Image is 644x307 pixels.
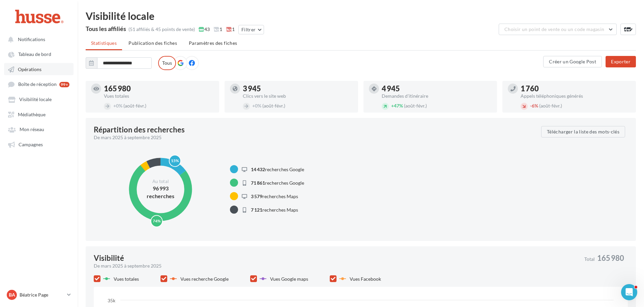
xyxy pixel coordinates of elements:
[350,276,381,282] span: Vues Facebook
[4,93,74,105] a: Visibilité locale
[113,103,116,109] span: +
[597,254,624,262] span: 165 980
[621,284,637,300] iframe: Intercom live chat
[543,56,602,67] button: Créer un Google Post
[238,25,264,34] button: Filtrer
[404,103,427,109] span: (août-févr.)
[226,26,235,33] span: 1
[251,193,298,199] span: recherches Maps
[530,103,538,109] span: 6%
[5,288,72,301] a: Ba Béatrice Page
[180,276,229,282] span: Vues recherche Google
[158,56,176,70] label: Tous
[18,66,41,72] span: Opérations
[4,63,74,75] a: Opérations
[19,142,43,147] span: Campagnes
[94,254,124,262] div: Visibilité
[251,207,262,213] span: 7 121
[504,26,604,32] span: Choisir un point de vente ou un code magasin
[18,52,51,57] span: Tableau de bord
[4,33,71,45] button: Notifications
[4,138,74,150] a: Campagnes
[251,166,304,172] span: recherches Google
[128,26,195,33] div: (51 affiliés & 45 points de vente)
[114,276,139,282] span: Vues totales
[18,112,46,117] span: Médiathèque
[584,257,595,262] span: Total
[243,85,353,92] div: 3 945
[606,56,636,67] button: Exporter
[262,103,285,109] span: (août-févr.)
[94,263,579,269] div: De mars 2025 à septembre 2025
[391,103,403,109] span: 47%
[530,103,532,109] span: -
[251,166,265,172] span: 14 432
[252,103,255,109] span: +
[123,103,146,109] span: (août-févr.)
[189,40,237,46] span: Paramètres des fiches
[59,82,69,87] div: 99+
[243,94,353,98] div: Clics vers le site web
[104,85,214,92] div: 165 980
[521,94,631,98] div: Appels téléphoniques générés
[9,291,15,298] span: Ba
[113,103,122,109] span: 0%
[499,24,617,35] button: Choisir un point de vente ou un code magasin
[4,123,74,135] a: Mon réseau
[251,193,262,199] span: 3 579
[94,126,185,133] div: Répartition des recherches
[128,40,177,46] span: Publication des fiches
[4,48,74,60] a: Tableau de bord
[382,94,492,98] div: Demandes d'itinéraire
[19,97,52,102] span: Visibilité locale
[18,82,57,87] span: Boîte de réception
[251,180,304,186] span: recherches Google
[251,180,265,186] span: 71 861
[199,26,210,33] span: 43
[252,103,261,109] span: 0%
[20,291,64,298] p: Béatrice Page
[541,126,625,137] button: Télécharger la liste des mots-clés
[4,108,74,120] a: Médiathèque
[108,298,116,303] text: 35k
[391,103,394,109] span: +
[86,26,126,32] div: Tous les affiliés
[94,134,536,141] div: De mars 2025 à septembre 2025
[270,276,308,282] span: Vues Google maps
[86,11,636,21] div: Visibilité locale
[20,127,44,132] span: Mon réseau
[539,103,562,109] span: (août-févr.)
[18,36,45,42] span: Notifications
[521,85,631,92] div: 1 760
[4,78,74,90] a: Boîte de réception 99+
[104,94,214,98] div: Vues totales
[213,26,222,33] span: 1
[251,207,298,213] span: recherches Maps
[382,85,492,92] div: 4 945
